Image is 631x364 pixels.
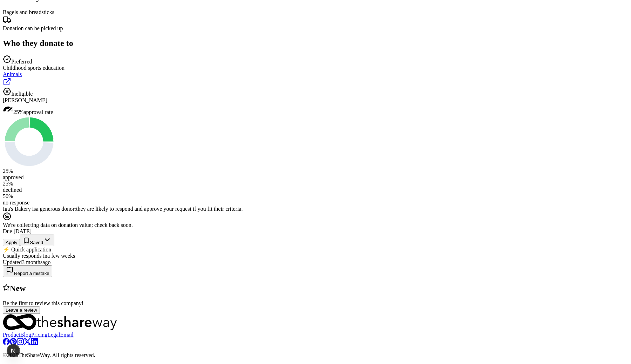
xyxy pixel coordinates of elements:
a: Blog [20,332,31,338]
button: Report a mistake [3,265,52,277]
div: Usually responds in a few weeks [3,253,628,259]
button: Apply [3,239,20,246]
span: a generous donor : [36,206,76,212]
div: ⚡️ Quick application [3,246,628,253]
a: Product [3,332,20,338]
a: Legal [47,332,60,338]
div: Updated 3 months ago [3,259,628,265]
button: Leave a review [3,306,40,314]
span: New [10,284,26,293]
button: Saved [20,235,54,246]
p: © 2025 TheShareWay. All rights reserved. [3,352,628,358]
nav: quick links [3,332,628,338]
div: Due [DATE] [3,228,628,235]
a: Pricing [31,332,47,338]
div: We ' re collecting data on donation value ; check back soon. [3,222,628,228]
a: Email [60,332,74,338]
span: Saved [30,240,43,245]
div: Be the first to review this company! [3,300,628,306]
